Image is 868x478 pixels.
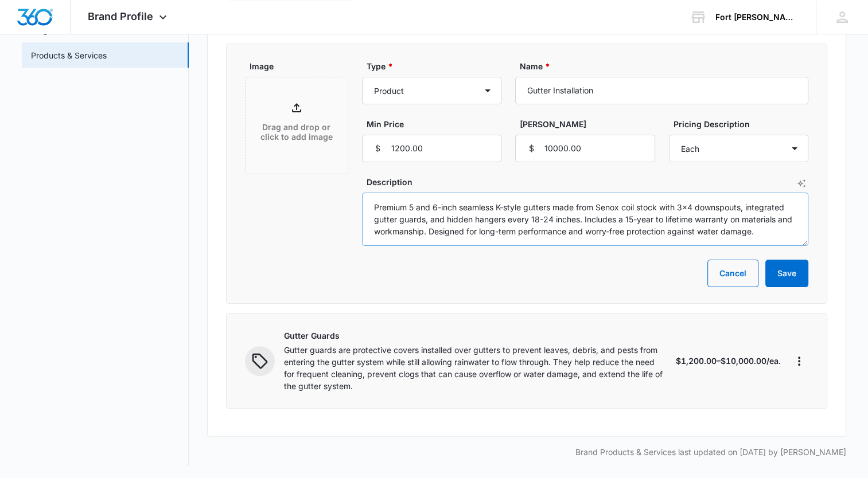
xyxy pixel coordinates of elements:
p: Gutter Guards [284,330,667,342]
button: Save [765,260,808,287]
div: $ [369,135,387,162]
button: Cancel [707,260,758,287]
label: Min Price [367,118,506,130]
span: Brand Profile [88,10,153,22]
div: $ [522,135,540,162]
span: Drag and drop or click to add image [246,77,348,174]
label: Image [250,60,353,72]
textarea: Premium 5 and 6-inch seamless K-style gutters made from Senox coil stock with 3x4 downspouts, int... [362,193,808,246]
label: [PERSON_NAME] [520,118,659,130]
label: Description [367,176,813,188]
label: Name [520,60,813,72]
p: $1,200.00–$10,000.00/ea. [676,355,781,367]
div: account name [715,13,799,22]
p: Brand Products & Services last updated on [DATE] by [PERSON_NAME] [207,446,846,458]
label: Pricing Description [674,118,813,130]
p: Gutter guards are protective covers installed over gutters to prevent leaves, debris, and pests f... [284,344,667,392]
button: More [790,352,808,370]
p: Drag and drop or click to add image [257,123,336,142]
a: Target Market [31,24,85,36]
label: Type [367,60,506,72]
a: Products & Services [31,49,107,61]
button: AI Text Generator [797,179,806,188]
